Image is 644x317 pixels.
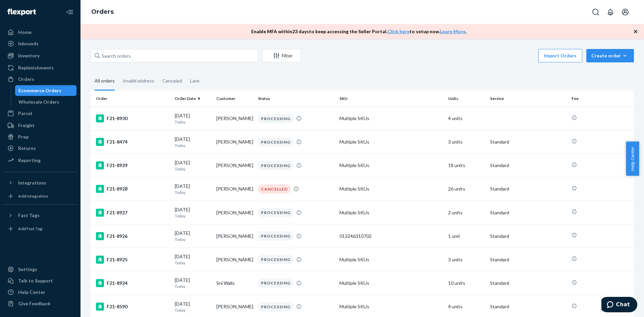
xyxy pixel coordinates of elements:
[445,224,487,248] td: 1 unit
[96,161,169,169] div: F21-8929
[175,119,211,125] p: Today
[4,74,76,85] a: Orders
[95,72,115,91] div: All orders
[63,5,76,19] button: Close Navigation
[538,49,582,62] button: Import Orders
[175,166,211,172] p: Today
[96,232,169,240] div: F21-8926
[18,134,29,140] div: Prep
[15,85,77,96] a: Ecommerce Orders
[214,224,255,248] td: [PERSON_NAME]
[4,223,76,234] a: Add Fast Tag
[445,201,487,224] td: 2 units
[4,210,76,221] button: Fast Tags
[440,29,466,34] a: Learn More
[387,29,410,34] a: Click here
[175,183,211,195] div: [DATE]
[445,177,487,201] td: 26 units
[175,283,211,289] p: Today
[96,209,169,217] div: F21-8927
[337,107,445,130] td: Multiple SKUs
[18,29,32,36] div: Home
[15,97,77,107] a: Wholesale Orders
[18,212,40,219] div: Fast Tags
[18,52,40,59] div: Inventory
[4,27,76,38] a: Home
[175,307,211,313] p: Today
[214,248,255,271] td: [PERSON_NAME]
[214,154,255,177] td: [PERSON_NAME]
[490,233,566,240] p: Standard
[4,287,76,298] a: Help Center
[258,255,293,264] div: PROCESSING
[175,206,211,219] div: [DATE]
[18,87,61,94] div: Ecommerce Orders
[258,231,293,241] div: PROCESSING
[490,209,566,216] p: Standard
[251,28,467,35] p: Enable MFA within 23 days to keep accessing the Seller Portal. to setup now. .
[445,107,487,130] td: 4 units
[445,248,487,271] td: 3 units
[258,114,293,123] div: PROCESSING
[445,130,487,154] td: 3 units
[86,2,119,22] ol: breadcrumbs
[190,72,200,90] div: Late
[18,300,51,307] div: Give Feedback
[96,185,169,193] div: F21-8928
[4,131,76,142] a: Prep
[337,271,445,295] td: Multiple SKUs
[91,49,258,62] input: Search orders
[96,256,169,264] div: F21-8925
[175,301,211,313] div: [DATE]
[96,138,169,146] div: F21-8474
[18,193,48,199] div: Add Integration
[4,108,76,119] a: Parcel
[96,114,169,122] div: F21-8930
[445,154,487,177] td: 18 units
[172,91,214,107] th: Order Date
[490,303,566,310] p: Standard
[214,130,255,154] td: [PERSON_NAME]
[18,289,45,296] div: Help Center
[7,9,36,15] img: Flexport logo
[490,139,566,145] p: Standard
[569,91,634,107] th: Fee
[96,279,169,287] div: F21-8924
[258,184,291,194] div: CANCELLED
[214,177,255,201] td: [PERSON_NAME]
[4,62,76,73] a: Replenishments
[18,145,36,152] div: Returns
[96,303,169,311] div: F21-8590
[258,302,293,311] div: PROCESSING
[626,142,639,176] span: Help Center
[91,8,114,15] a: Orders
[18,266,37,273] div: Settings
[337,248,445,271] td: Multiple SKUs
[175,277,211,289] div: [DATE]
[175,253,211,266] div: [DATE]
[4,120,76,131] a: Freight
[18,40,39,47] div: Inbounds
[337,130,445,154] td: Multiple SKUs
[601,297,637,314] iframe: Opens a widget where you can chat to one of our agents
[337,201,445,224] td: Multiple SKUs
[91,91,172,107] th: Order
[175,236,211,242] p: Today
[18,277,53,284] div: Talk to Support
[175,143,211,148] p: Today
[591,52,629,59] div: Create order
[337,91,445,107] th: SKU
[175,136,211,148] div: [DATE]
[18,64,54,71] div: Replenishments
[263,52,301,59] div: Filter
[18,99,59,105] div: Wholesale Orders
[175,230,211,242] div: [DATE]
[18,110,32,117] div: Parcel
[4,143,76,154] a: Returns
[175,159,211,172] div: [DATE]
[258,208,293,217] div: PROCESSING
[4,275,76,286] button: Talk to Support
[619,5,632,19] button: Open account menu
[4,50,76,61] a: Inventory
